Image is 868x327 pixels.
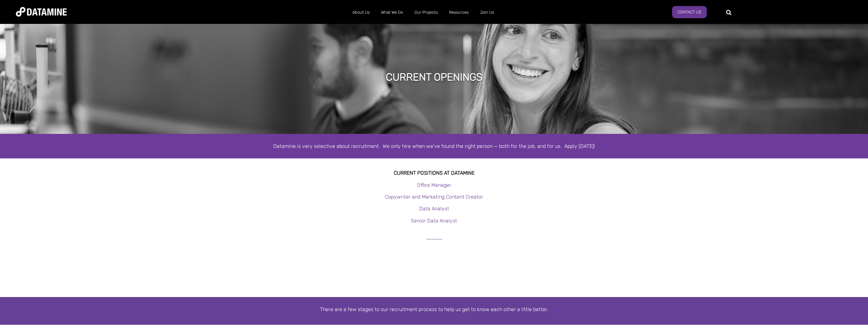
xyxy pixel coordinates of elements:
img: Datamine [16,7,67,17]
a: Resources [443,4,474,21]
a: Join Us [474,4,500,21]
a: Copywriter and Marketing Content Creator [385,194,483,200]
a: Our Projects [409,4,443,21]
a: What We Do [375,4,409,21]
a: Office Manager [417,182,451,188]
p: There are a few stages to our recruitment process to help us get to know each other a little better. [253,305,615,314]
a: About Us [347,4,375,21]
h1: Current Openings [386,70,483,84]
a: Senior Data Analyst [411,218,457,224]
a: Data Analyst [419,206,449,212]
div: Datamine is very selective about recruitment. We only hire when we've found the right person — bo... [253,142,615,150]
strong: Current Positions at datamine [394,170,475,176]
a: Contact Us [672,6,707,18]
